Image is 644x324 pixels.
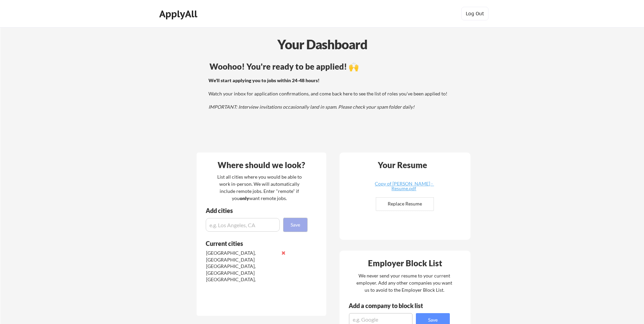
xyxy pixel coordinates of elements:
[1,35,644,54] div: Your Dashboard
[206,208,309,214] div: Add cities
[208,77,319,83] strong: We'll start applying you to jobs within 24-48 hours!
[342,259,468,267] div: Employer Block List
[364,181,444,191] div: Copy of [PERSON_NAME] - Resume.pdf
[206,240,300,247] div: Current cities
[349,303,434,309] div: Add a company to block list
[206,218,280,232] input: e.g. Los Angeles, CA
[461,7,489,20] button: Log Out
[283,218,307,232] button: Save
[364,181,444,192] a: Copy of [PERSON_NAME] - Resume.pdf
[159,8,199,20] div: ApplyAll
[208,104,415,110] em: IMPORTANT: Interview invitations occasionally land in spam. Please check your spam folder daily!
[209,62,454,71] div: Woohoo! You're ready to be applied! 🙌
[356,272,453,293] div: We never send your resume to your current employer. Add any other companies you want us to avoid ...
[369,161,436,169] div: Your Resume
[240,195,249,201] strong: only
[213,173,306,202] div: List all cities where you would be able to work in-person. We will automatically include remote j...
[208,77,453,110] div: Watch your inbox for application confirmations, and come back here to see the list of roles you'v...
[198,161,325,169] div: Where should we look?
